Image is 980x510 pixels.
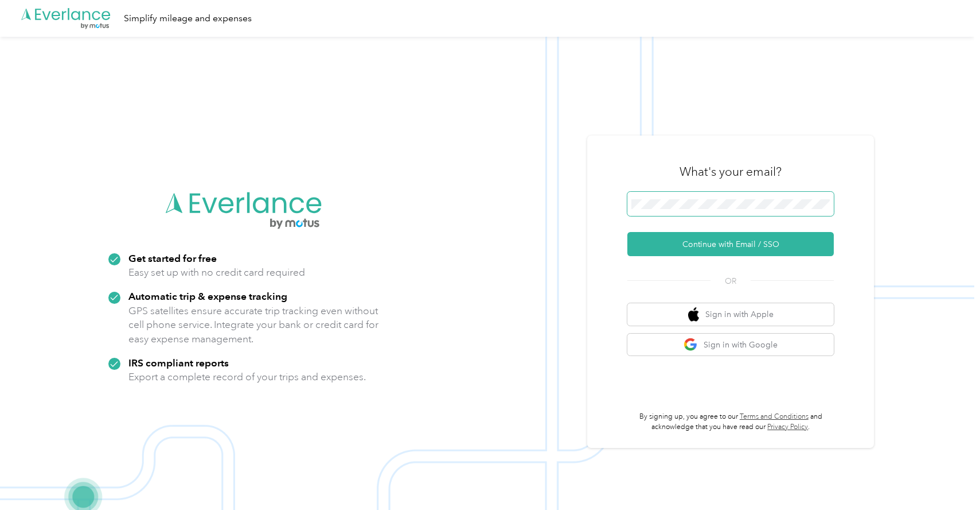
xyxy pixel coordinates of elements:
[684,338,698,352] img: google logo
[627,334,834,356] button: google logoSign in with Google
[627,412,834,432] p: By signing up, you agree to our and acknowledge that you have read our .
[128,290,287,302] strong: Automatic trip & expense tracking
[680,164,782,180] h3: What's your email?
[767,423,808,431] a: Privacy Policy
[128,304,379,346] p: GPS satellites ensure accurate trip tracking even without cell phone service. Integrate your bank...
[128,265,305,280] p: Easy set up with no credit card required
[710,275,751,287] span: OR
[688,307,700,322] img: apple logo
[740,412,809,421] a: Terms and Conditions
[128,357,229,369] strong: IRS compliant reports
[124,11,252,26] div: Simplify mileage and expenses
[627,232,834,256] button: Continue with Email / SSO
[627,303,834,326] button: apple logoSign in with Apple
[128,252,217,264] strong: Get started for free
[128,370,366,384] p: Export a complete record of your trips and expenses.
